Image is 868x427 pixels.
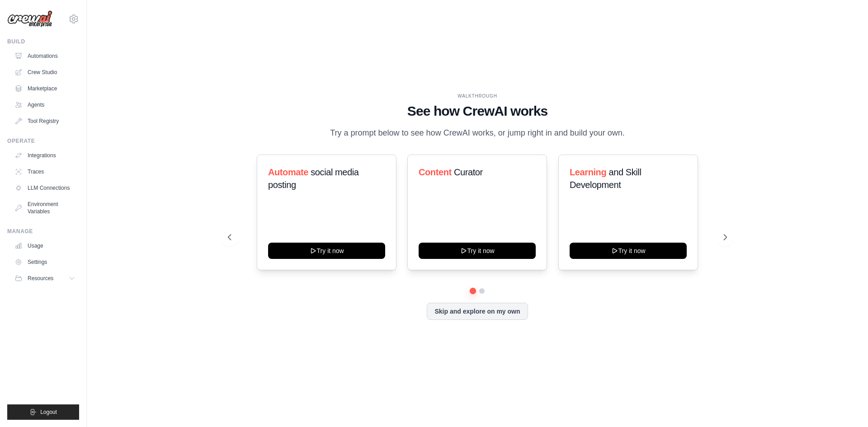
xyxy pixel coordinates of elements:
button: Try it now [570,243,687,259]
a: Tool Registry [11,114,79,128]
span: Logout [40,408,57,416]
div: WALKTHROUGH [228,93,727,99]
button: Skip and explore on my own [427,303,528,320]
div: Build [7,38,79,45]
a: Marketplace [11,81,79,96]
span: Learning [570,167,606,177]
button: Try it now [268,243,385,259]
img: Logo [7,10,52,28]
a: Usage [11,239,79,253]
span: Content [419,167,452,177]
p: Try a prompt below to see how CrewAI works, or jump right in and build your own. [325,127,629,140]
a: Environment Variables [11,197,79,219]
a: Agents [11,98,79,112]
button: Try it now [419,243,536,259]
div: Manage [7,228,79,235]
a: Integrations [11,148,79,163]
a: Crew Studio [11,65,79,80]
h1: See how CrewAI works [228,103,727,119]
div: Operate [7,137,79,145]
span: social media posting [268,167,359,190]
a: Traces [11,164,79,179]
span: and Skill Development [570,167,641,190]
a: Automations [11,49,79,63]
button: Resources [11,271,79,286]
a: Settings [11,255,79,269]
a: LLM Connections [11,181,79,195]
span: Automate [268,167,308,177]
button: Logout [7,404,79,420]
span: Curator [454,167,483,177]
span: Resources [28,275,53,282]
